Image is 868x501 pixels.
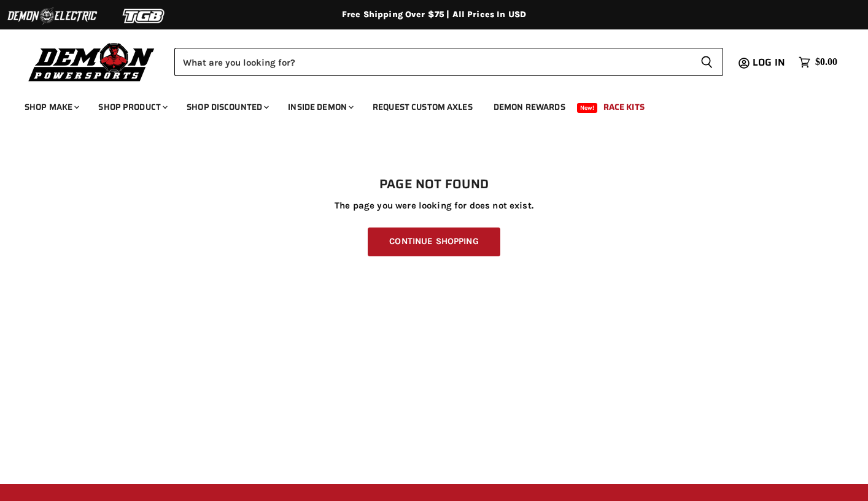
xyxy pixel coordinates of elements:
a: Race Kits [594,94,654,120]
a: Log in [747,57,792,68]
a: Request Custom Axles [363,94,482,120]
img: TGB Logo 2 [98,4,190,28]
h1: Page not found [25,177,843,192]
a: Shop Product [89,94,175,120]
img: Demon Powersports [25,40,159,83]
a: Inside Demon [279,94,361,120]
p: The page you were looking for does not exist. [25,201,843,211]
span: $0.00 [815,56,837,68]
a: Demon Rewards [484,94,575,120]
form: Product [174,48,723,76]
input: Search [174,48,691,76]
a: Shop Make [15,94,87,120]
a: Continue Shopping [368,228,500,256]
span: New! [577,103,598,113]
ul: Main menu [15,90,834,120]
img: Demon Electric Logo 2 [6,4,98,28]
span: Log in [753,55,785,70]
button: Search [691,48,723,76]
a: $0.00 [792,53,843,71]
a: Shop Discounted [177,94,276,120]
